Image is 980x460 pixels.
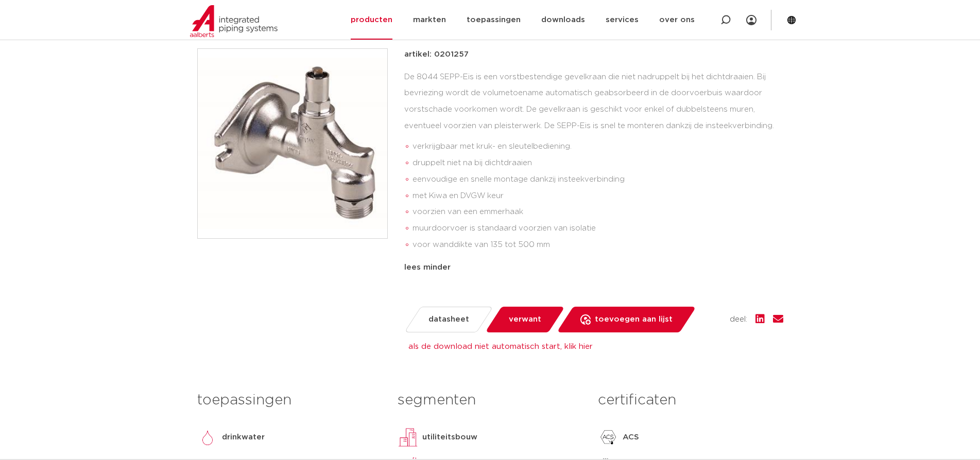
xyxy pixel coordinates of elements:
h3: certificaten [598,390,783,411]
a: verwant [485,307,564,332]
img: ACS [598,427,618,448]
p: artikel: 0201257 [404,48,469,61]
div: my IPS [746,9,757,31]
p: drinkwater [222,431,265,444]
div: lees minder [404,261,783,274]
span: toevoegen aan lijst [595,311,673,328]
img: utiliteitsbouw [398,427,418,448]
p: utiliteitsbouw [422,431,477,444]
li: met Kiwa en DVGW keur [412,188,783,204]
h3: segmenten [398,390,582,411]
li: voor wanddikte van 135 tot 500 mm [412,237,783,253]
li: verkrijgbaar met kruk- en sleutelbediening. [412,138,783,155]
li: muurdoorvoer is standaard voorzien van isolatie [412,220,783,237]
li: druppelt niet na bij dichtdraaien [412,155,783,171]
h3: toepassingen [197,390,382,411]
span: datasheet [428,311,469,328]
img: Product Image for Seppelfricke SEPP-Eis kraankop sleutelbediening FM d22 x G3/4" (DN15) mCr [198,49,387,238]
span: deel: [730,313,747,326]
span: verwant [509,311,541,328]
li: eenvoudige en snelle montage dankzij insteekverbinding [412,171,783,188]
p: ACS [623,431,639,444]
a: als de download niet automatisch start, klik hier [408,343,593,350]
img: drinkwater [197,427,218,448]
div: De 8044 SEPP-Eis is een vorstbestendige gevelkraan die niet nadruppelt bij het dichtdraaien. Bij ... [404,69,783,257]
li: voorzien van een emmerhaak [412,204,783,220]
a: datasheet [404,307,493,332]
